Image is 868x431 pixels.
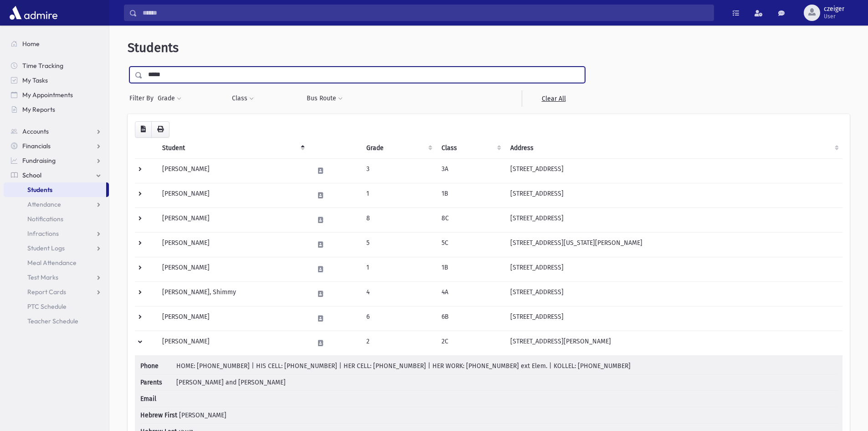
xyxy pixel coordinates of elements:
td: 1 [361,257,436,281]
span: [PERSON_NAME] [179,411,226,419]
td: 1B [436,257,505,281]
input: Search [137,5,714,21]
td: [STREET_ADDRESS][PERSON_NAME] [505,331,842,355]
th: Student: activate to sort column descending [157,138,308,159]
span: Filter By [129,93,157,103]
td: [PERSON_NAME] [157,208,308,232]
span: [PERSON_NAME] and [PERSON_NAME] [176,379,286,386]
td: 3A [436,158,505,183]
a: My Tasks [4,73,109,88]
span: Home [22,40,40,48]
a: Teacher Schedule [4,314,109,328]
span: My Reports [22,105,55,114]
span: My Tasks [22,76,48,84]
a: Students [4,182,106,197]
span: Parents [140,378,175,387]
td: [STREET_ADDRESS][US_STATE][PERSON_NAME] [505,232,842,257]
span: Infractions [27,229,59,238]
td: 6B [436,306,505,331]
a: Attendance [4,197,109,212]
button: Bus Route [306,90,343,107]
td: [STREET_ADDRESS] [505,183,842,208]
span: Student Logs [27,244,65,252]
a: PTC Schedule [4,299,109,314]
a: Meal Attendance [4,255,109,270]
td: [PERSON_NAME] [157,257,308,281]
span: School [22,171,41,179]
span: Teacher Schedule [27,317,78,325]
span: Time Tracking [22,62,63,70]
span: Notifications [27,215,63,223]
a: Clear All [522,90,585,107]
a: Time Tracking [4,58,109,73]
td: 5C [436,232,505,257]
span: Email [140,394,175,404]
a: Report Cards [4,285,109,299]
span: Fundraising [22,156,56,165]
button: Grade [157,90,182,107]
a: My Appointments [4,88,109,102]
td: 6 [361,306,436,331]
span: Report Cards [27,288,66,296]
span: Phone [140,361,175,371]
td: [PERSON_NAME] [157,331,308,355]
span: Financials [22,142,51,150]
td: 4A [436,281,505,306]
td: 8 [361,208,436,232]
span: User [824,13,844,20]
td: 1B [436,183,505,208]
button: CSV [135,121,152,138]
button: Class [231,90,254,107]
td: [PERSON_NAME] [157,232,308,257]
span: Meal Attendance [27,259,77,267]
td: 5 [361,232,436,257]
a: School [4,168,109,182]
td: [PERSON_NAME] [157,183,308,208]
a: Fundraising [4,153,109,168]
td: 2 [361,331,436,355]
td: 2C [436,331,505,355]
a: My Reports [4,102,109,117]
span: Students [27,186,52,194]
a: Accounts [4,124,109,139]
span: Hebrew First [140,410,177,420]
td: 8C [436,208,505,232]
span: My Appointments [22,91,73,99]
a: Home [4,36,109,51]
span: Students [128,40,179,55]
span: czeiger [824,5,844,13]
td: [STREET_ADDRESS] [505,158,842,183]
th: Class: activate to sort column ascending [436,138,505,159]
td: [STREET_ADDRESS] [505,257,842,281]
span: Attendance [27,200,61,208]
span: Accounts [22,127,49,135]
td: [STREET_ADDRESS] [505,306,842,331]
td: [STREET_ADDRESS] [505,208,842,232]
th: Grade: activate to sort column ascending [361,138,436,159]
td: [STREET_ADDRESS] [505,281,842,306]
a: Notifications [4,212,109,226]
span: HOME: [PHONE_NUMBER] | HIS CELL: [PHONE_NUMBER] | HER CELL: [PHONE_NUMBER] | HER WORK: [PHONE_NUM... [176,362,631,370]
button: Print [151,121,169,138]
a: Student Logs [4,241,109,255]
span: PTC Schedule [27,302,67,311]
td: 3 [361,158,436,183]
td: 4 [361,281,436,306]
td: 1 [361,183,436,208]
td: [PERSON_NAME], Shimmy [157,281,308,306]
td: [PERSON_NAME] [157,158,308,183]
span: Test Marks [27,273,58,281]
td: [PERSON_NAME] [157,306,308,331]
a: Test Marks [4,270,109,285]
img: AdmirePro [7,4,60,22]
a: Infractions [4,226,109,241]
th: Address: activate to sort column ascending [505,138,842,159]
a: Financials [4,139,109,153]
